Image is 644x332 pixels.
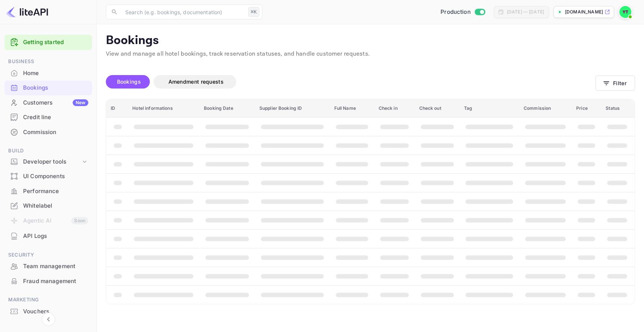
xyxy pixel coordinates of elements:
div: Vouchers [23,307,88,316]
div: Home [4,66,92,81]
p: View and manage all hotel bookings, track reservation statuses, and handle customer requests. [106,50,635,59]
span: Build [4,147,92,155]
div: Switch to Sandbox mode [438,8,488,16]
th: Booking Date [199,99,255,118]
div: [DATE] — [DATE] [507,9,544,15]
a: Fraud management [4,274,92,288]
span: Bookings [117,78,141,85]
p: [DOMAIN_NAME] [565,9,603,15]
a: Whitelabel [4,199,92,212]
div: API Logs [4,229,92,243]
img: Yassir ET TABTI [619,6,631,18]
div: Performance [4,184,92,199]
div: Team management [4,259,92,274]
span: Business [4,58,92,66]
p: Bookings [106,33,635,48]
div: Bookings [23,84,88,92]
table: booking table [106,99,635,304]
span: Security [4,251,92,259]
div: Bookings [4,81,92,95]
div: Fraud management [4,274,92,289]
span: Marketing [4,296,92,304]
a: CustomersNew [4,96,92,109]
th: Check in [374,99,415,118]
div: Getting started [4,35,92,50]
div: UI Components [23,172,88,181]
a: UI Components [4,169,92,183]
div: Whitelabel [23,202,88,210]
div: Team management [23,262,88,271]
a: Bookings [4,81,92,94]
a: Team management [4,259,92,273]
button: Filter [596,75,635,91]
th: Price [572,99,601,118]
span: Production [441,8,471,16]
a: Home [4,66,92,80]
div: Performance [23,187,88,196]
div: Whitelabel [4,199,92,213]
a: Vouchers [4,304,92,318]
div: UI Components [4,169,92,184]
a: Performance [4,184,92,198]
div: Home [23,69,88,78]
a: Commission [4,125,92,139]
div: CustomersNew [4,96,92,110]
input: Search (e.g. bookings, documentation) [121,4,245,19]
div: Customers [23,99,88,107]
th: ID [106,99,128,118]
span: Amendment requests [168,78,224,85]
div: Fraud management [23,277,88,286]
button: Collapse navigation [42,313,55,326]
div: ⌘K [248,7,259,17]
th: Supplier Booking ID [255,99,330,118]
div: Developer tools [23,158,81,166]
a: Getting started [23,38,88,47]
div: Commission [4,125,92,140]
a: API Logs [4,229,92,243]
th: Full Name [330,99,374,118]
a: Credit line [4,110,92,124]
div: account-settings tabs [106,75,596,89]
div: Credit line [23,113,88,122]
img: LiteAPI logo [6,6,48,18]
th: Commission [519,99,572,118]
div: API Logs [23,232,88,241]
div: Vouchers [4,304,92,319]
div: Commission [23,128,88,137]
th: Status [601,99,635,118]
div: New [73,99,88,106]
th: Tag [460,99,519,118]
div: Developer tools [4,155,92,168]
th: Hotel informations [128,99,199,118]
th: Check out [415,99,460,118]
